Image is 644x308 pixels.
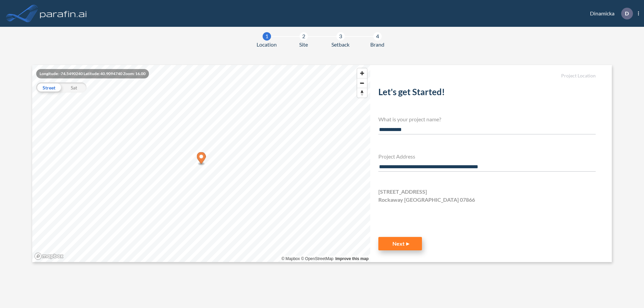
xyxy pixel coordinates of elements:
button: Zoom out [357,78,367,88]
button: Reset bearing to north [357,88,367,98]
img: logo [39,7,88,20]
button: Zoom in [357,68,367,78]
p: D [625,10,629,16]
div: 4 [373,32,382,41]
span: Site [299,41,308,49]
button: Next [378,237,422,250]
div: Street [36,82,61,93]
h5: Project Location [378,73,596,79]
a: Improve this map [335,256,369,261]
div: Map marker [197,152,206,166]
h2: Let's get Started! [378,87,596,100]
span: [STREET_ADDRESS] [378,188,427,196]
div: Longitude: -74.5490240 Latitude: 40.9094740 Zoom: 16.00 [36,69,149,78]
span: Location [257,41,277,49]
span: Brand [370,41,384,49]
div: Sat [61,82,87,93]
div: Dinamicka [580,8,639,19]
h4: What is your project name? [378,116,596,122]
a: OpenStreetMap [301,256,333,261]
a: Mapbox [281,256,300,261]
span: Setback [331,41,350,49]
div: 3 [336,32,345,41]
h4: Project Address [378,153,596,160]
span: Rockaway [GEOGRAPHIC_DATA] 07866 [378,196,475,204]
canvas: Map [32,65,370,262]
div: 2 [300,32,308,41]
div: 1 [263,32,271,41]
a: Mapbox homepage [34,252,64,260]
